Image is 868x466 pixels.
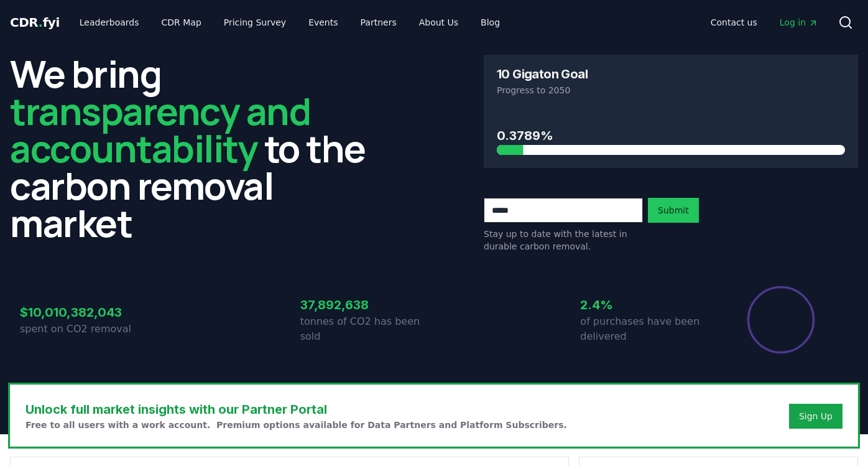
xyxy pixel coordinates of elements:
p: Free to all users with a work account. Premium options available for Data Partners and Platform S... [25,419,567,431]
a: Partners [351,11,407,34]
p: Progress to 2050 [497,84,845,96]
a: Sign Up [799,410,833,422]
h3: 2.4% [580,296,714,314]
h3: 37,892,638 [300,296,434,314]
h3: 0.3789% [497,126,845,145]
a: Log in [770,11,828,34]
a: About Us [409,11,468,34]
h3: 10 Gigaton Goal [497,68,588,80]
h3: $10,010,382,043 [20,303,154,322]
p: Stay up to date with the latest in durable carbon removal. [484,228,643,253]
a: Blog [471,11,510,34]
p: spent on CO2 removal [20,322,154,337]
h3: Unlock full market insights with our Partner Portal [25,400,567,419]
nav: Main [70,11,510,34]
button: Sign Up [789,404,843,429]
a: CDR Map [152,11,211,34]
a: Events [298,11,348,34]
span: . [39,15,43,30]
a: CDR.fyi [10,14,60,31]
span: transparency and accountability [10,85,310,174]
span: Log in [780,16,818,29]
nav: Main [701,11,828,34]
div: Percentage of sales delivered [746,285,816,355]
a: Leaderboards [70,11,149,34]
p: tonnes of CO2 has been sold [300,314,434,344]
p: of purchases have been delivered [580,314,714,344]
h2: We bring to the carbon removal market [10,55,384,241]
a: Pricing Survey [214,11,296,34]
button: Submit [648,198,699,223]
span: CDR fyi [10,15,60,30]
a: Contact us [701,11,767,34]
